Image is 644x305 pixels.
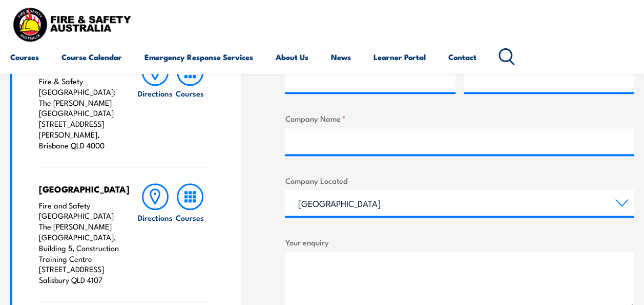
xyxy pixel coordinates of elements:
a: Courses [173,59,207,151]
a: About Us [276,45,308,69]
label: Company Name [285,112,634,124]
h6: Directions [138,88,173,99]
a: Learner Portal [373,45,426,69]
h4: [GEOGRAPHIC_DATA] [39,183,119,195]
p: Fire & Safety [GEOGRAPHIC_DATA]: The [PERSON_NAME][GEOGRAPHIC_DATA] [STREET_ADDRESS][PERSON_NAME]... [39,76,119,151]
label: Company Located [285,175,634,186]
a: Course Calendar [61,45,122,69]
a: Emergency Response Services [144,45,253,69]
a: Directions [138,59,173,151]
a: Courses [10,45,39,69]
a: News [331,45,351,69]
h6: Directions [138,212,173,223]
label: Your enquiry [285,236,634,248]
a: Courses [173,183,207,285]
a: Directions [138,183,173,285]
p: Fire and Safety [GEOGRAPHIC_DATA] The [PERSON_NAME][GEOGRAPHIC_DATA], Building 5, Construction Tr... [39,200,119,285]
h6: Courses [176,88,204,99]
a: Contact [448,45,476,69]
h6: Courses [176,212,204,223]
